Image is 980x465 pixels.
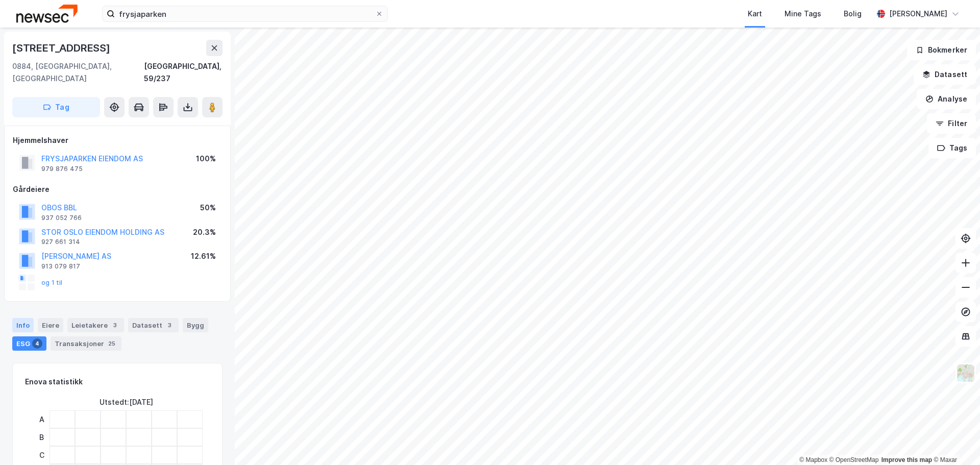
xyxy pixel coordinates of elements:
[956,363,975,383] img: Z
[799,456,827,463] a: Mapbox
[41,238,80,246] div: 927 661 314
[51,336,121,351] div: Transaksjoner
[928,138,976,158] button: Tags
[13,183,222,195] div: Gårdeiere
[193,226,216,238] div: 20.3%
[12,318,34,332] div: Info
[785,8,821,20] div: Mine Tags
[196,153,216,165] div: 100%
[164,320,175,330] div: 3
[128,318,179,332] div: Datasett
[41,262,80,271] div: 913 079 817
[100,396,153,408] div: Utstedt : [DATE]
[200,202,216,214] div: 50%
[35,446,48,464] div: C
[38,318,63,332] div: Eiere
[889,8,947,20] div: [PERSON_NAME]
[12,60,144,85] div: 0884, [GEOGRAPHIC_DATA], [GEOGRAPHIC_DATA]
[32,338,42,349] div: 4
[12,97,100,117] button: Tag
[35,428,48,446] div: B
[929,416,980,465] iframe: Chat Widget
[110,320,120,330] div: 3
[844,8,862,20] div: Bolig
[16,5,78,22] img: newsec-logo.f6e21ccffca1b3a03d2d.png
[35,410,48,428] div: A
[829,456,879,463] a: OpenStreetMap
[144,60,223,85] div: [GEOGRAPHIC_DATA], 59/237
[12,336,46,351] div: ESG
[907,40,976,60] button: Bokmerker
[106,338,117,349] div: 25
[183,318,208,332] div: Bygg
[41,165,83,173] div: 979 876 475
[881,456,932,463] a: Improve this map
[115,6,375,21] input: Søk på adresse, matrikkel, gårdeiere, leietakere eller personer
[748,8,762,20] div: Kart
[191,250,216,262] div: 12.61%
[67,318,124,332] div: Leietakere
[927,113,976,134] button: Filter
[914,64,976,85] button: Datasett
[25,376,83,388] div: Enova statistikk
[12,40,112,56] div: [STREET_ADDRESS]
[41,214,82,222] div: 937 052 766
[13,134,222,146] div: Hjemmelshaver
[917,89,976,109] button: Analyse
